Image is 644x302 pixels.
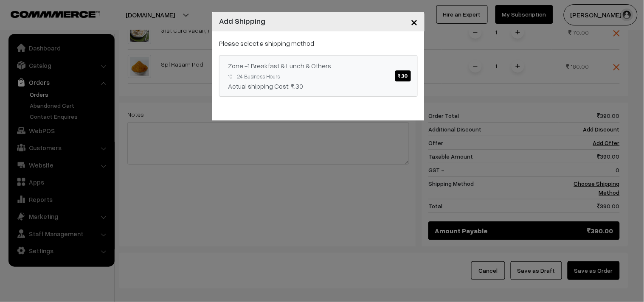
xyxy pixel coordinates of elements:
[219,38,418,48] p: Please select a shipping method
[228,73,280,80] small: 10 - 24 Business Hours
[228,61,409,71] div: Zone -1 Breakfast & Lunch & Others
[219,55,418,97] a: Zone -1 Breakfast & Lunch & Others₹.30 10 - 24 Business HoursActual shipping Cost: ₹.30
[395,70,411,81] span: ₹.30
[228,81,409,91] div: Actual shipping Cost: ₹.30
[404,8,425,35] button: Close
[411,14,418,29] span: ×
[219,15,265,27] h4: Add Shipping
